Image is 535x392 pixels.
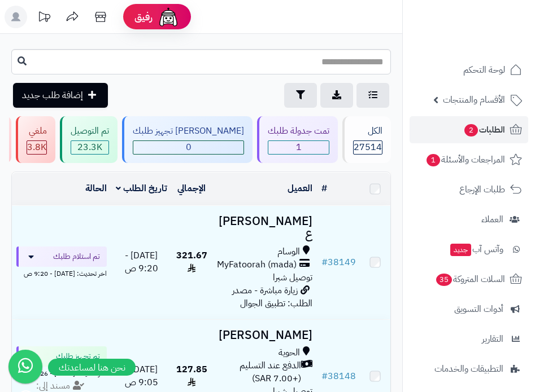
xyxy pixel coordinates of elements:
[288,182,312,195] a: العميل
[27,141,46,154] div: 3825
[53,251,100,262] span: تم استلام طلبك
[463,122,505,138] span: الطلبات
[321,369,328,383] span: #
[427,154,440,166] span: 1
[120,116,255,163] a: [PERSON_NAME] تجهيز طلبك 0
[410,266,528,293] a: السلات المتروكة35
[56,351,100,362] span: تم تجهيز طلبك
[340,116,393,163] a: الكل27514
[71,125,109,138] div: تم التوصيل
[425,152,505,168] span: المراجعات والأسئلة
[216,359,301,385] span: الدفع عند التسليم (+7.00 SAR)
[321,256,356,269] a: #38149
[217,258,297,271] span: MyFatoorah (mada)
[464,124,478,136] span: 2
[449,241,503,257] span: وآتس آب
[27,141,46,154] span: 3.8K
[410,355,528,382] a: التطبيقات والخدمات
[176,363,207,389] span: 127.85
[255,116,340,163] a: تمت جدولة طلبك 1
[459,182,505,197] span: طلبات الإرجاع
[58,116,120,163] a: تم التوصيل 23.3K
[321,182,327,195] a: #
[410,116,528,143] a: الطلبات2
[410,176,528,203] a: طلبات الإرجاع
[22,89,83,102] span: إضافة طلب جديد
[268,125,329,138] div: تمت جدولة طلبك
[277,245,300,258] span: الوسام
[14,116,58,163] a: ملغي 3.8K
[410,296,528,323] a: أدوات التسويق
[273,271,312,284] span: توصيل شبرا
[71,141,108,154] div: 23313
[435,271,505,287] span: السلات المتروكة
[321,369,356,383] a: #38148
[410,56,528,83] a: لوحة التحكم
[125,363,158,389] span: [DATE] - 9:05 ص
[85,182,107,195] a: الحالة
[268,141,329,154] span: 1
[13,83,108,108] a: إضافة طلب جديد
[321,256,328,269] span: #
[454,301,503,317] span: أدوات التسويق
[232,284,312,310] span: زيارة مباشرة - مصدر الطلب: تطبيق الجوال
[125,249,158,275] span: [DATE] - 9:20 ص
[134,10,153,24] span: رفيق
[354,141,382,154] span: 27514
[482,331,503,347] span: التقارير
[176,249,207,275] span: 321.67
[463,62,505,78] span: لوحة التحكم
[116,182,167,195] a: تاريخ الطلب
[279,346,300,359] span: الحوية
[216,329,312,342] h3: [PERSON_NAME]
[157,6,180,28] img: ai-face.png
[133,125,244,138] div: [PERSON_NAME] تجهيز طلبك
[436,274,452,286] span: 35
[16,267,107,279] div: اخر تحديث: [DATE] - 9:20 ص
[177,182,206,195] a: الإجمالي
[410,146,528,173] a: المراجعات والأسئلة1
[481,212,503,227] span: العملاء
[30,6,58,31] a: تحديثات المنصة
[27,125,47,138] div: ملغي
[216,215,312,241] h3: [PERSON_NAME] ع
[434,361,503,377] span: التطبيقات والخدمات
[443,92,505,108] span: الأقسام والمنتجات
[410,325,528,353] a: التقارير
[133,141,243,154] span: 0
[353,125,382,138] div: الكل
[450,244,471,256] span: جديد
[71,141,108,154] span: 23.3K
[410,236,528,263] a: وآتس آبجديد
[410,206,528,233] a: العملاء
